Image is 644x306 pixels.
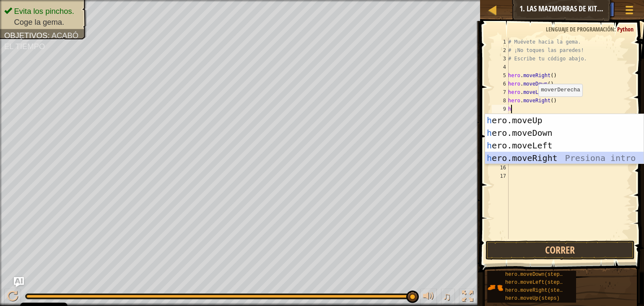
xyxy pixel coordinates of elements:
button: Ask AI [14,277,24,287]
button: Mostrar menú del juego [619,2,640,21]
li: Coge la gema. [4,17,80,28]
span: Ask AI [566,5,580,13]
span: Consejos [588,5,610,13]
button: ♫ [441,289,455,306]
li: Evita los pinchos. [4,6,80,17]
div: 5 [492,71,509,80]
div: 17 [492,172,509,180]
div: 16 [492,163,509,172]
span: hero.moveUp(steps) [505,296,560,301]
span: Objetivos [4,31,47,40]
div: 1 [492,38,509,46]
span: Lenguaje de programación [546,25,614,33]
img: portrait.png [487,280,503,296]
code: moverDerecha [541,87,580,93]
span: hero.moveLeft(steps) [505,280,566,285]
button: Correr [486,241,635,260]
span: Python [617,25,634,33]
div: 2 [492,46,509,54]
button: Ask AI [561,2,584,17]
span: hero.moveRight(steps) [505,288,569,293]
div: 7 [492,88,509,96]
span: : [614,25,617,33]
span: Coge la gema. [14,18,64,26]
button: Ctrl + P: Play [4,289,21,306]
div: 9 [492,105,509,113]
span: Evita los pinchos. [14,7,74,16]
button: Ajustar volúmen [420,289,437,306]
span: : [47,31,51,40]
span: hero.moveDown(steps) [505,272,566,277]
div: 10 [492,113,509,122]
span: Acabó el tiempo [4,31,78,51]
div: 3 [492,54,509,63]
div: 8 [492,96,509,105]
span: ♫ [443,290,451,303]
button: Alterna pantalla completa. [459,289,476,306]
div: 6 [492,80,509,88]
div: 4 [492,63,509,71]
